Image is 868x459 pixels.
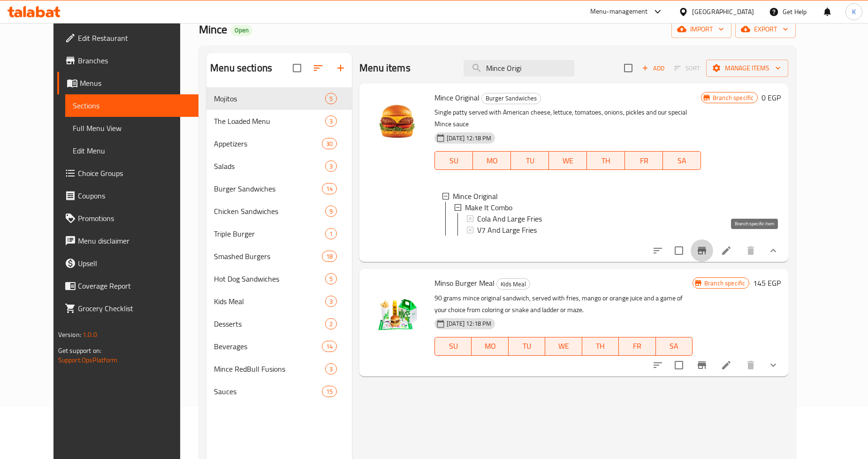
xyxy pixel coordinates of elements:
[214,363,325,375] span: Mince RedBull Fusions
[667,154,697,168] span: SA
[509,337,545,356] button: TU
[692,7,754,17] div: [GEOGRAPHIC_DATA]
[325,296,337,307] div: items
[721,245,732,256] a: Edit menu item
[656,337,693,356] button: SA
[231,25,252,36] div: Open
[57,252,198,275] a: Upsell
[206,84,352,406] nav: Menu sections
[735,21,796,38] button: export
[679,23,724,35] span: import
[322,251,337,262] div: items
[326,297,336,306] span: 3
[434,276,495,290] span: Minso Burger Meal
[58,344,101,357] span: Get support on:
[73,145,191,156] span: Edit Menu
[58,329,81,341] span: Version:
[326,275,336,283] span: 5
[57,207,198,229] a: Promotions
[78,190,191,201] span: Coupons
[582,337,619,356] button: TH
[714,62,781,74] span: Manage items
[325,363,337,375] div: items
[852,7,856,17] span: K
[214,206,325,217] div: Chicken Sandwiches
[214,161,325,172] div: Salads
[545,337,582,356] button: WE
[73,122,191,134] span: Full Menu View
[367,276,427,337] img: Minso Burger Meal
[660,339,689,353] span: SA
[638,61,668,76] button: Add
[322,184,336,193] span: 14
[591,154,621,168] span: TH
[214,386,322,397] span: Sauces
[477,213,542,224] span: Cola And Large Fries
[322,342,336,351] span: 14
[57,72,198,94] a: Menus
[326,162,336,171] span: 3
[322,139,336,148] span: 30
[671,21,731,38] button: import
[434,107,701,130] p: Single patty served with American cheese, lettuce, tomatoes, onions, pickles and our special Minc...
[647,239,669,262] button: sort-choices
[326,320,336,329] span: 2
[326,365,336,374] span: 3
[647,354,669,376] button: sort-choices
[210,61,272,75] h2: Menu sections
[465,202,512,213] span: Make It Combo
[57,49,198,72] a: Branches
[57,297,198,320] a: Grocery Checklist
[439,339,468,353] span: SU
[78,213,191,224] span: Promotions
[214,93,325,104] span: Mojitos
[496,278,530,290] div: Kids Meal
[206,313,352,335] div: Desserts2
[706,60,788,77] button: Manage items
[65,117,198,139] a: Full Menu View
[78,55,191,66] span: Branches
[325,115,337,127] div: items
[214,273,325,284] span: Hot Dog Sandwiches
[709,93,757,102] span: Branch specific
[587,151,625,170] button: TH
[214,228,325,239] span: Triple Burger
[322,341,337,352] div: items
[206,87,352,110] div: Mojitos5
[553,154,583,168] span: WE
[549,339,578,353] span: WE
[206,177,352,200] div: Burger Sandwiches14
[287,58,307,78] span: Select all sections
[325,318,337,329] div: items
[482,93,541,104] span: Burger Sandwiches
[367,91,427,151] img: Mince Original
[214,115,325,127] span: The Loaded Menu
[73,100,191,111] span: Sections
[206,110,352,132] div: The Loaded Menu3
[214,251,322,262] span: Smashed Burgers
[83,329,97,341] span: 1.0.0
[78,303,191,314] span: Grocery Checklist
[214,296,325,307] span: Kids Meal
[322,183,337,194] div: items
[753,276,781,290] h6: 145 EGP
[473,151,511,170] button: MO
[65,139,198,162] a: Edit Menu
[206,155,352,177] div: Salads3
[762,354,784,376] button: show more
[669,355,689,375] span: Select to update
[691,239,713,262] button: Branch-specific-item
[638,61,668,76] span: Add item
[206,132,352,155] div: Appetizers30
[515,154,545,168] span: TU
[322,252,336,261] span: 18
[214,318,325,329] span: Desserts
[326,207,336,216] span: 9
